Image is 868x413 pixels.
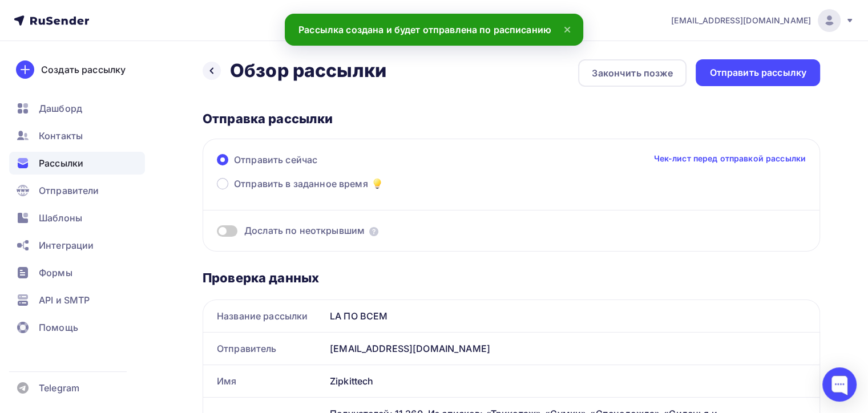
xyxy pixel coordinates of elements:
a: Дашборд [9,97,145,120]
span: [EMAIL_ADDRESS][DOMAIN_NAME] [671,15,811,26]
span: Отправители [39,184,99,197]
span: Помощь [39,321,78,334]
a: Рассылки [9,152,145,175]
div: Имя [203,365,325,397]
div: Zipkittech [325,365,819,397]
a: Чек-лист перед отправкой рассылки [653,153,806,164]
span: Контакты [39,129,83,143]
a: Шаблоны [9,206,145,229]
div: Отправитель [203,333,325,365]
h2: Обзор рассылки [230,59,386,82]
div: Отправить рассылку [709,66,806,79]
div: Название рассылки [203,300,325,332]
span: Telegram [39,381,79,395]
div: Отправка рассылки [203,111,820,127]
span: Дослать по неоткрывшим [244,224,365,237]
span: Формы [39,266,72,280]
div: LA ПО ВСЕМ [325,300,819,332]
a: Отправители [9,179,145,202]
a: Формы [9,261,145,284]
a: [EMAIL_ADDRESS][DOMAIN_NAME] [671,9,854,32]
span: Рассылки [39,156,83,170]
div: Проверка данных [203,270,820,286]
span: Интеграции [39,238,94,252]
span: Отправить в заданное время [234,177,368,191]
a: Контакты [9,124,145,147]
span: Дашборд [39,102,82,115]
div: [EMAIL_ADDRESS][DOMAIN_NAME] [325,333,819,365]
span: Отправить сейчас [234,153,317,167]
span: API и SMTP [39,293,90,307]
span: Шаблоны [39,211,82,225]
div: Закончить позже [592,66,673,80]
div: Создать рассылку [41,63,126,76]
